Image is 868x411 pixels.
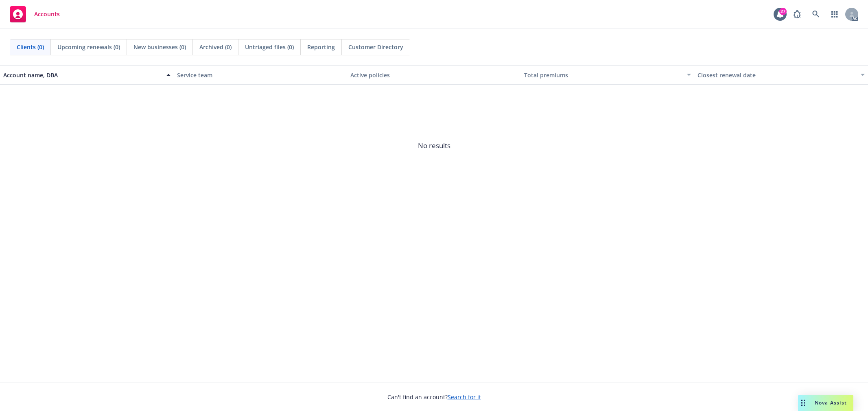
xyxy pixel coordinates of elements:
[387,393,481,401] span: Can't find an account?
[808,6,824,22] a: Search
[3,71,162,79] div: Account name, DBA
[34,11,60,17] span: Accounts
[199,43,232,51] span: Archived (0)
[789,6,805,22] a: Report a Bug
[815,399,847,406] span: Nova Assist
[177,71,344,79] div: Service team
[245,43,294,51] span: Untriaged files (0)
[133,43,186,51] span: New businesses (0)
[350,71,518,79] div: Active policies
[524,71,682,79] div: Total premiums
[521,65,695,85] button: Total premiums
[448,393,481,401] a: Search for it
[347,65,521,85] button: Active policies
[17,43,44,51] span: Clients (0)
[7,3,63,26] a: Accounts
[798,395,808,411] div: Drag to move
[694,65,868,85] button: Closest renewal date
[174,65,348,85] button: Service team
[826,6,843,22] a: Switch app
[779,8,787,15] div: 27
[307,43,335,51] span: Reporting
[798,395,853,411] button: Nova Assist
[57,43,120,51] span: Upcoming renewals (0)
[348,43,403,51] span: Customer Directory
[697,71,856,79] div: Closest renewal date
